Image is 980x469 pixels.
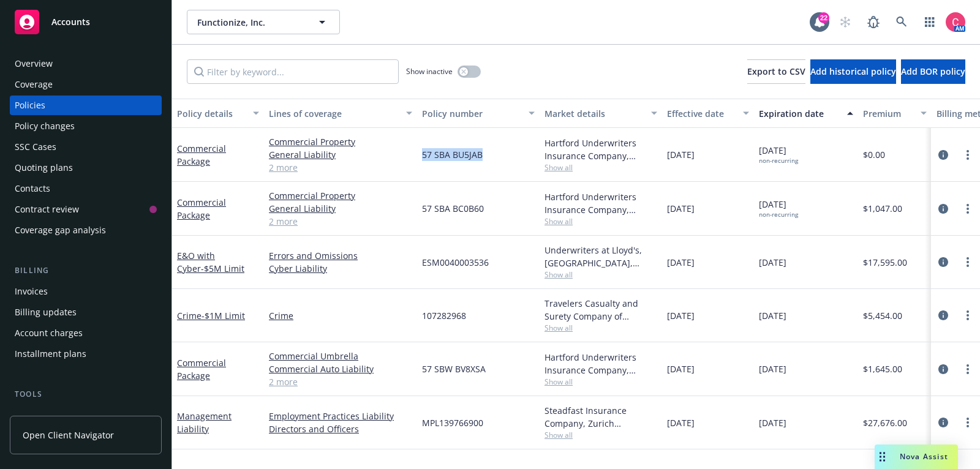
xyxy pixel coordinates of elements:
[264,99,417,128] button: Lines of coverage
[269,422,412,435] a: Directors and Officers
[863,256,907,269] span: $17,595.00
[269,375,412,388] a: 2 more
[863,362,902,375] span: $1,645.00
[406,66,453,77] span: Show inactive
[901,59,965,84] button: Add BOR policy
[759,309,786,322] span: [DATE]
[269,107,399,120] div: Lines of coverage
[269,350,412,362] a: Commercial Umbrella
[545,190,657,216] div: Hartford Underwriters Insurance Company, Hartford Insurance Group
[269,148,412,161] a: General Liability
[667,362,695,375] span: [DATE]
[863,202,902,215] span: $1,047.00
[15,302,77,322] div: Billing updates
[269,249,412,262] a: Errors and Omissions
[545,351,657,377] div: Hartford Underwriters Insurance Company, Hartford Insurance Group
[863,107,913,120] div: Premium
[936,255,951,269] a: circleInformation
[960,255,975,269] a: more
[269,262,412,275] a: Cyber Liability
[15,158,73,178] div: Quoting plans
[10,220,162,240] a: Coverage gap analysis
[863,148,885,161] span: $0.00
[875,445,958,469] button: Nova Assist
[10,265,162,277] div: Billing
[10,179,162,198] a: Contacts
[15,200,79,219] div: Contract review
[759,256,786,269] span: [DATE]
[946,12,965,32] img: photo
[269,410,412,422] a: Employment Practices Liability
[422,362,486,375] span: 57 SBW BV8XSA
[422,107,521,120] div: Policy number
[15,96,45,115] div: Policies
[818,12,829,23] div: 22
[759,416,786,429] span: [DATE]
[10,137,162,157] a: SSC Cases
[422,202,484,215] span: 57 SBA BC0B60
[269,161,412,174] a: 2 more
[422,416,483,429] span: MPL139766900
[667,416,695,429] span: [DATE]
[187,10,340,34] button: Functionize, Inc.
[759,198,798,219] span: [DATE]
[15,54,53,73] div: Overview
[23,429,114,441] span: Open Client Navigator
[269,135,412,148] a: Commercial Property
[10,54,162,73] a: Overview
[960,308,975,323] a: more
[422,148,483,161] span: 57 SBA BU5JAB
[10,388,162,400] div: Tools
[863,309,902,322] span: $5,454.00
[667,202,695,215] span: [DATE]
[269,189,412,202] a: Commercial Property
[747,66,805,77] span: Export to CSV
[960,148,975,162] a: more
[858,99,932,128] button: Premium
[51,17,90,27] span: Accounts
[422,256,489,269] span: ESM0040003536
[545,216,657,227] span: Show all
[810,66,896,77] span: Add historical policy
[197,16,303,29] span: Functionize, Inc.
[177,310,245,321] a: Crime
[15,220,106,240] div: Coverage gap analysis
[15,323,83,343] div: Account charges
[177,250,244,274] a: E&O with Cyber
[936,201,951,216] a: circleInformation
[15,137,56,157] div: SSC Cases
[667,309,695,322] span: [DATE]
[545,162,657,173] span: Show all
[759,211,798,219] div: non-recurring
[810,59,896,84] button: Add historical policy
[15,179,50,198] div: Contacts
[833,10,858,34] a: Start snowing
[936,308,951,323] a: circleInformation
[667,107,736,120] div: Effective date
[875,445,890,469] div: Drag to move
[754,99,858,128] button: Expiration date
[662,99,754,128] button: Effective date
[202,310,245,321] span: - $1M Limit
[545,269,657,280] span: Show all
[545,377,657,387] span: Show all
[15,344,86,364] div: Installment plans
[540,99,662,128] button: Market details
[10,282,162,301] a: Invoices
[10,323,162,343] a: Account charges
[10,200,162,219] a: Contract review
[960,362,975,377] a: more
[10,96,162,115] a: Policies
[545,430,657,440] span: Show all
[936,362,951,377] a: circleInformation
[545,107,644,120] div: Market details
[759,144,798,165] span: [DATE]
[177,357,226,381] a: Commercial Package
[900,451,948,462] span: Nova Assist
[187,59,399,84] input: Filter by keyword...
[15,282,48,301] div: Invoices
[759,157,798,165] div: non-recurring
[177,143,226,167] a: Commercial Package
[918,10,942,34] a: Switch app
[269,202,412,215] a: General Liability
